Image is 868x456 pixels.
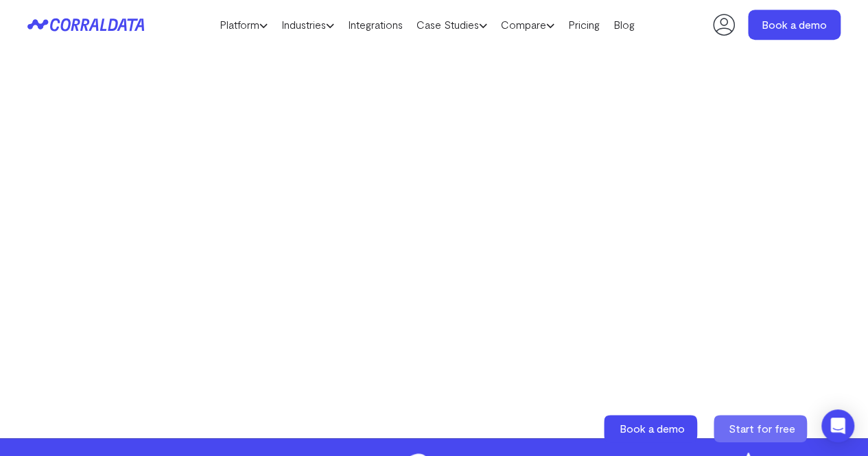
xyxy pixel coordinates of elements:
div: Open Intercom Messenger [821,409,854,442]
a: Book a demo [604,415,700,442]
a: Case Studies [410,14,494,35]
span: Start for free [729,422,795,435]
a: Start for free [714,415,810,442]
a: Integrations [341,14,410,35]
a: Compare [494,14,561,35]
a: Industries [274,14,341,35]
a: Blog [607,14,642,35]
a: Pricing [561,14,607,35]
a: Book a demo [748,10,841,40]
span: Book a demo [620,422,685,435]
a: Platform [213,14,274,35]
